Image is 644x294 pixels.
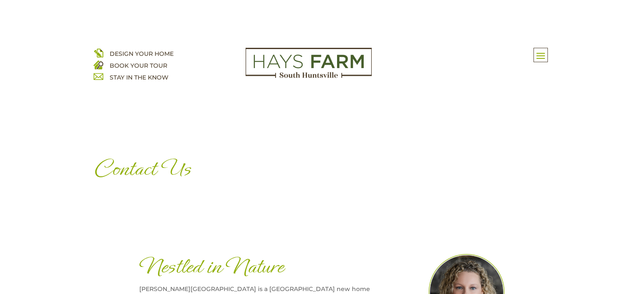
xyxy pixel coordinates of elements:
img: Logo [246,48,372,78]
a: Get More Details [550,8,623,21]
p: Rates as low as 5.75%* with our preferred lender [21,11,545,19]
span: X [627,2,640,15]
a: BOOK YOUR TOUR [110,62,167,69]
a: hays farm homes huntsville development [246,72,372,80]
a: STAY IN THE KNOW [110,74,169,81]
img: book your home tour [94,60,103,69]
h1: Contact Us [94,156,551,185]
a: DESIGN YOUR HOME [110,50,174,58]
img: design your home [94,48,103,58]
h1: Nestled in Nature [139,254,409,283]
